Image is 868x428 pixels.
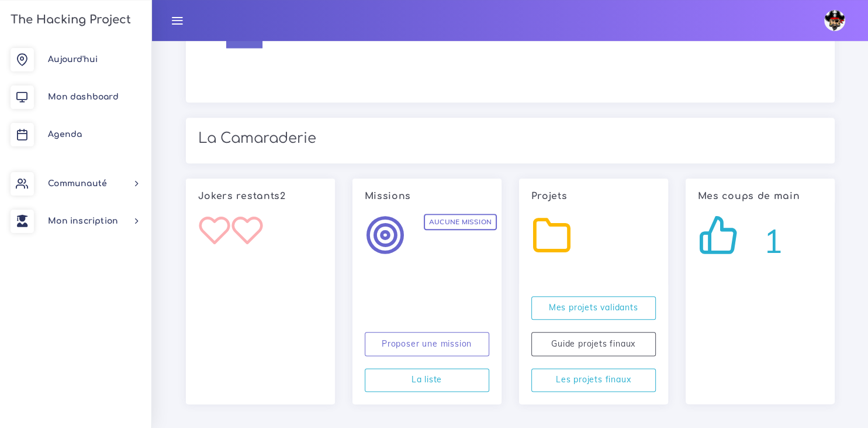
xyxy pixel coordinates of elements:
[698,191,822,202] h6: Mes coups de main
[48,130,82,139] span: Agenda
[763,217,783,265] span: 1
[198,130,822,147] h2: La Camaraderie
[365,332,489,356] a: Proposer une mission
[824,10,845,31] img: avatar
[198,191,323,202] h6: Jokers restants
[531,332,656,356] a: Guide projets finaux
[7,13,131,26] h3: The Hacking Project
[48,217,118,225] span: Mon inscription
[365,368,489,392] a: La liste
[424,214,497,230] span: Aucune mission
[48,55,98,64] span: Aujourd'hui
[48,93,119,101] span: Mon dashboard
[48,179,107,188] span: Communauté
[531,191,656,202] h6: Projets
[531,368,656,392] a: Les projets finaux
[531,296,656,320] a: Mes projets validants
[280,191,286,201] span: 2
[365,191,489,202] h6: Missions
